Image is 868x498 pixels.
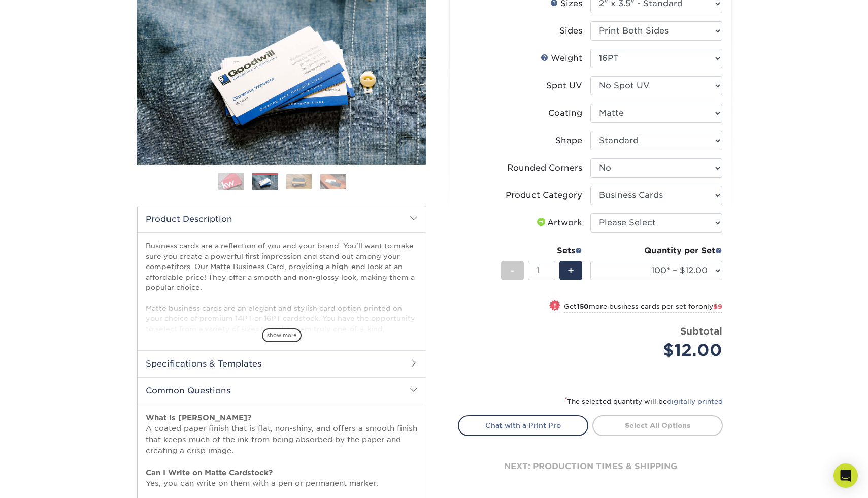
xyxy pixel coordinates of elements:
div: Rounded Corners [507,162,582,174]
div: Sides [559,25,582,37]
div: Quantity per Set [590,245,722,257]
div: Shape [555,135,582,147]
span: ! [554,301,556,311]
span: $9 [713,303,722,310]
h2: Specifications & Templates [138,350,426,377]
strong: 150 [577,303,589,310]
span: only [698,303,722,310]
strong: Subtotal [680,325,722,337]
a: Select All Options [592,415,723,436]
img: Business Cards 03 [286,174,312,189]
small: The selected quantity will be [565,397,723,405]
iframe: Google Customer Reviews [3,467,86,494]
a: digitally printed [667,397,723,405]
div: Weight [541,52,582,64]
div: Sets [501,245,582,257]
span: show more [262,328,302,342]
strong: What is [PERSON_NAME]? [146,413,251,422]
img: Business Cards 04 [320,174,346,189]
a: Chat with a Print Pro [458,415,588,436]
img: Business Cards 01 [218,169,244,194]
div: Spot UV [546,80,582,92]
h2: Common Questions [138,377,426,404]
h2: Product Description [138,206,426,232]
p: Business cards are a reflection of you and your brand. You'll want to make sure you create a powe... [146,241,418,385]
strong: Can I Write on Matte Cardstock? [146,468,273,477]
div: next: production times & shipping [458,436,723,497]
div: Coating [548,107,582,119]
img: Business Cards 02 [252,175,278,190]
div: $12.00 [598,338,722,362]
span: + [567,263,574,278]
div: Product Category [506,189,582,202]
small: Get more business cards per set for [564,303,722,313]
div: Open Intercom Messenger [833,463,858,488]
div: Artwork [535,217,582,229]
span: - [510,263,515,278]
